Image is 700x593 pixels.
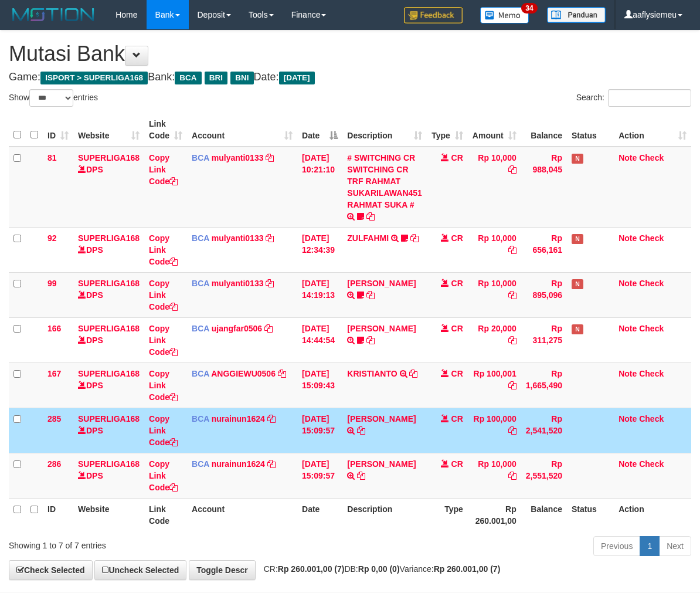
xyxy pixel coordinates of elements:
[619,233,637,243] a: Note
[212,233,264,243] a: mulyanti0133
[639,279,664,288] a: Check
[427,498,468,531] th: Type
[297,408,342,453] td: [DATE] 15:09:57
[410,233,419,243] a: Copy ZULFAHMI to clipboard
[297,227,342,272] td: [DATE] 12:34:39
[78,233,140,243] a: SUPERLIGA168
[451,414,463,423] span: CR
[342,498,427,531] th: Description
[297,362,342,408] td: [DATE] 15:09:43
[468,498,521,531] th: Rp 260.001,00
[619,459,637,469] a: Note
[572,234,583,244] span: Has Note
[43,498,73,531] th: ID
[258,564,501,574] span: CR: DB: Variance:
[468,272,521,317] td: Rp 10,000
[572,324,583,334] span: Has Note
[521,498,567,531] th: Balance
[347,153,422,209] a: # SWITCHING CR SWITCHING CR TRF RAHMAT SUKARILAWAN451 RAHMAT SUKA #
[639,414,664,423] a: Check
[521,113,567,147] th: Balance
[521,272,567,317] td: Rp 895,096
[508,290,516,300] a: Copy Rp 10,000 to clipboard
[189,560,256,580] a: Toggle Descr
[9,42,691,66] h1: Mutasi Bank
[508,426,516,435] a: Copy Rp 100,000 to clipboard
[297,453,342,498] td: [DATE] 15:09:57
[73,317,144,362] td: DPS
[47,369,61,378] span: 167
[187,113,297,147] th: Account: activate to sort column ascending
[144,498,187,531] th: Link Code
[73,147,144,228] td: DPS
[192,279,209,288] span: BCA
[468,227,521,272] td: Rp 10,000
[521,317,567,362] td: Rp 311,275
[149,324,178,357] a: Copy Link Code
[593,536,640,556] a: Previous
[29,89,73,107] select: Showentries
[468,147,521,228] td: Rp 10,000
[149,279,178,311] a: Copy Link Code
[9,560,93,580] a: Check Selected
[297,113,342,147] th: Date: activate to sort column descending
[73,362,144,408] td: DPS
[451,279,463,288] span: CR
[212,459,265,469] a: nurainun1624
[73,272,144,317] td: DPS
[576,89,691,107] label: Search:
[47,279,57,288] span: 99
[267,459,276,469] a: Copy nurainun1624 to clipboard
[78,153,140,162] a: SUPERLIGA168
[43,113,73,147] th: ID: activate to sort column ascending
[47,324,61,333] span: 166
[619,279,637,288] a: Note
[521,147,567,228] td: Rp 988,045
[451,324,463,333] span: CR
[347,324,416,333] a: [PERSON_NAME]
[78,459,140,469] a: SUPERLIGA168
[508,336,516,345] a: Copy Rp 20,000 to clipboard
[73,113,144,147] th: Website: activate to sort column ascending
[347,233,389,243] a: ZULFAHMI
[73,408,144,453] td: DPS
[73,498,144,531] th: Website
[508,245,516,255] a: Copy Rp 10,000 to clipboard
[9,535,283,551] div: Showing 1 to 7 of 7 entries
[639,233,664,243] a: Check
[9,89,98,107] label: Show entries
[659,536,691,556] a: Next
[508,381,516,390] a: Copy Rp 100,001 to clipboard
[192,369,209,378] span: BCA
[149,414,178,447] a: Copy Link Code
[192,233,209,243] span: BCA
[297,272,342,317] td: [DATE] 14:19:13
[266,153,274,162] a: Copy mulyanti0133 to clipboard
[347,414,416,423] a: [PERSON_NAME]
[366,290,375,300] a: Copy MUHAMMAD REZA to clipboard
[468,113,521,147] th: Amount: activate to sort column ascending
[73,453,144,498] td: DPS
[521,227,567,272] td: Rp 656,161
[521,408,567,453] td: Rp 2,541,520
[266,233,274,243] a: Copy mulyanti0133 to clipboard
[468,453,521,498] td: Rp 10,000
[40,72,148,84] span: ISPORT > SUPERLIGA168
[192,153,209,162] span: BCA
[451,369,463,378] span: CR
[614,113,691,147] th: Action: activate to sort column ascending
[149,369,178,402] a: Copy Link Code
[212,153,264,162] a: mulyanti0133
[427,113,468,147] th: Type: activate to sort column ascending
[47,414,61,423] span: 285
[78,279,140,288] a: SUPERLIGA168
[508,165,516,174] a: Copy Rp 10,000 to clipboard
[94,560,186,580] a: Uncheck Selected
[547,7,606,23] img: panduan.png
[175,72,201,84] span: BCA
[342,113,427,147] th: Description: activate to sort column ascending
[521,362,567,408] td: Rp 1,665,490
[212,279,264,288] a: mulyanti0133
[347,459,416,469] a: [PERSON_NAME]
[211,369,276,378] a: ANGGIEWU0506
